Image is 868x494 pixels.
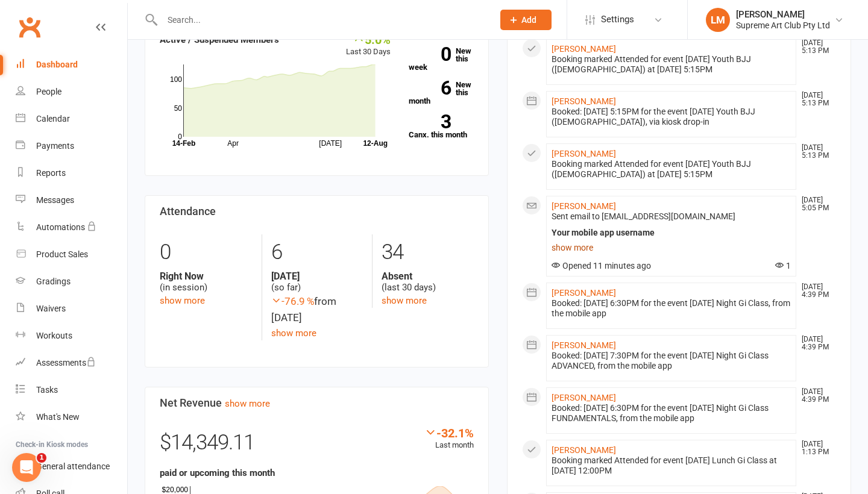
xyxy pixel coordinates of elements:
[552,54,791,75] div: Booking marked Attended for event [DATE] Youth BJJ ([DEMOGRAPHIC_DATA]) at [DATE] 5:15PM
[36,195,74,205] div: Messages
[36,304,66,313] div: Waivers
[552,44,616,54] a: [PERSON_NAME]
[409,79,451,97] strong: 6
[409,113,451,131] strong: 3
[409,45,451,63] strong: 0
[160,397,474,409] h3: Net Revenue
[409,114,474,139] a: 3Canx. this month
[552,298,791,319] div: Booked: [DATE] 6:30PM for the event [DATE] Night Gi Class, from the mobile app
[36,60,78,69] div: Dashboard
[552,107,791,127] div: Booked: [DATE] 5:15PM for the event [DATE] Youth BJJ ([DEMOGRAPHIC_DATA]), via kiosk drop-in
[271,270,363,293] div: (so far)
[16,214,127,241] a: Automations
[271,293,363,326] div: from [DATE]
[16,453,127,480] a: General attendance kiosk mode
[36,249,88,259] div: Product Sales
[796,336,835,351] time: [DATE] 4:39 PM
[160,295,205,306] a: show more
[601,6,634,33] span: Settings
[552,288,616,298] a: [PERSON_NAME]
[16,51,127,78] a: Dashboard
[16,268,127,295] a: Gradings
[159,11,485,28] input: Search...
[271,234,363,270] div: 6
[160,270,253,293] div: (in session)
[36,412,80,422] div: What's New
[346,33,391,58] div: Last 30 Days
[552,340,616,350] a: [PERSON_NAME]
[382,270,474,282] strong: Absent
[382,234,474,270] div: 34
[16,349,127,377] a: Assessments
[409,81,474,105] a: 6New this month
[16,241,127,268] a: Product Sales
[160,234,253,270] div: 0
[225,398,270,409] a: show more
[552,261,651,270] span: Opened 11 minutes ago
[16,78,127,105] a: People
[796,92,835,107] time: [DATE] 5:13 PM
[12,453,41,482] iframe: Intercom live chat
[552,201,616,211] a: [PERSON_NAME]
[521,15,536,25] span: Add
[16,404,127,431] a: What's New
[16,133,127,160] a: Payments
[552,351,791,371] div: Booked: [DATE] 7:30PM for the event [DATE] Night Gi Class ADVANCED, from the mobile app
[36,87,61,96] div: People
[552,228,791,238] div: Your mobile app username
[552,393,616,402] a: [PERSON_NAME]
[36,141,74,151] div: Payments
[16,187,127,214] a: Messages
[271,270,363,282] strong: [DATE]
[796,196,835,212] time: [DATE] 5:05 PM
[16,322,127,349] a: Workouts
[37,453,46,463] span: 1
[552,403,791,424] div: Booked: [DATE] 6:30PM for the event [DATE] Night Gi Class FUNDAMENTALS, from the mobile app
[271,328,316,339] a: show more
[271,295,314,307] span: -76.9 %
[36,168,66,178] div: Reports
[16,160,127,187] a: Reports
[552,445,616,455] a: [PERSON_NAME]
[16,377,127,404] a: Tasks
[552,149,616,158] a: [PERSON_NAME]
[736,20,830,31] div: Supreme Art Club Pty Ltd
[382,295,427,306] a: show more
[16,295,127,322] a: Waivers
[706,8,730,32] div: LM
[160,205,474,217] h3: Attendance
[552,239,791,256] a: show more
[36,385,58,395] div: Tasks
[36,114,70,123] div: Calendar
[409,47,474,71] a: 0New this week
[736,9,830,20] div: [PERSON_NAME]
[424,426,474,452] div: Last month
[552,211,735,221] span: Sent email to [EMAIL_ADDRESS][DOMAIN_NAME]
[552,159,791,180] div: Booking marked Attended for event [DATE] Youth BJJ ([DEMOGRAPHIC_DATA]) at [DATE] 5:15PM
[552,455,791,476] div: Booking marked Attended for event [DATE] Lunch Gi Class at [DATE] 12:00PM
[36,358,96,367] div: Assessments
[160,34,279,45] strong: Active / Suspended Members
[796,440,835,456] time: [DATE] 1:13 PM
[160,467,275,478] strong: paid or upcoming this month
[36,331,72,340] div: Workouts
[382,270,474,293] div: (last 30 days)
[160,426,474,466] div: $14,349.11
[775,261,791,270] span: 1
[160,270,253,282] strong: Right Now
[552,96,616,106] a: [PERSON_NAME]
[500,10,552,30] button: Add
[796,144,835,160] time: [DATE] 5:13 PM
[36,222,85,232] div: Automations
[16,105,127,133] a: Calendar
[36,461,110,471] div: General attendance
[796,388,835,404] time: [DATE] 4:39 PM
[424,426,474,439] div: -32.1%
[14,12,45,42] a: Clubworx
[796,283,835,299] time: [DATE] 4:39 PM
[36,277,71,286] div: Gradings
[796,39,835,55] time: [DATE] 5:13 PM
